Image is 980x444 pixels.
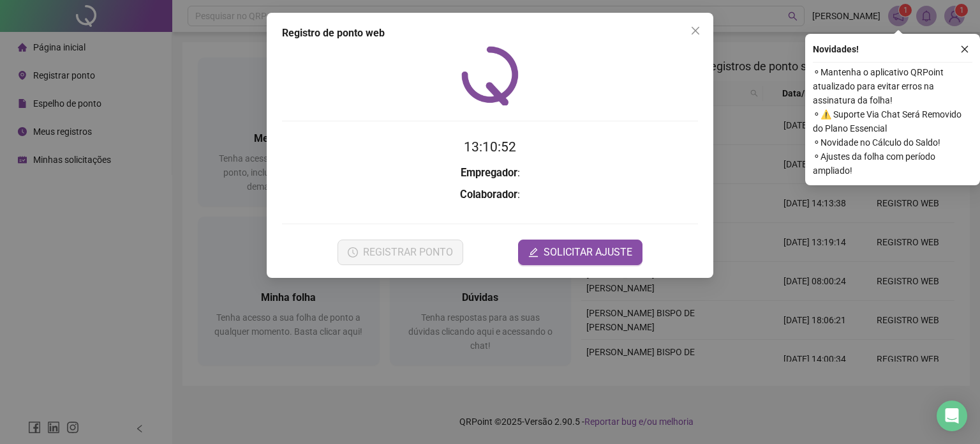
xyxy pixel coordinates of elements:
[544,245,632,260] span: SOLICITAR AJUSTE
[464,139,516,155] time: 13:10:52
[282,187,698,203] h3: :
[518,240,642,265] button: editSOLICITAR AJUSTE
[813,149,972,178] span: ⚬ Ajustes da folha com período ampliado!
[282,26,698,41] div: Registro de ponto web
[461,46,519,105] img: QRPoint
[813,65,972,107] span: ⚬ Mantenha o aplicativo QRPoint atualizado para evitar erros na assinatura da folha!
[282,165,698,181] h3: :
[460,188,517,201] strong: Colaborador
[813,42,859,56] span: Novidades !
[461,167,517,179] strong: Empregador
[685,20,706,41] button: Close
[690,26,701,36] span: close
[528,247,538,257] span: edit
[813,107,972,135] span: ⚬ ⚠️ Suporte Via Chat Será Removido do Plano Essencial
[960,45,969,54] span: close
[937,401,967,431] div: Open Intercom Messenger
[813,135,972,149] span: ⚬ Novidade no Cálculo do Saldo!
[338,240,463,265] button: REGISTRAR PONTO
